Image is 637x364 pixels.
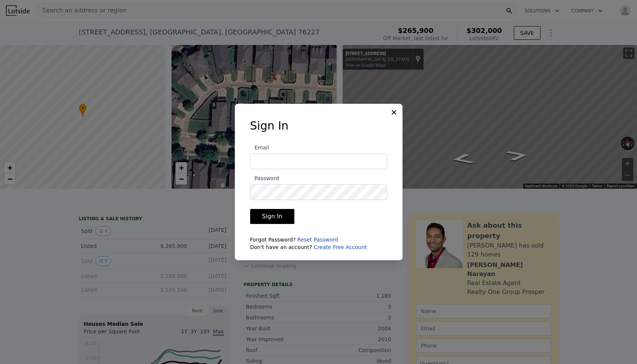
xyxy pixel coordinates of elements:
[250,154,387,169] input: Email
[314,244,367,250] a: Create Free Account
[250,236,387,251] div: Forgot Password? Don't have an account?
[250,184,387,200] input: Password
[250,119,387,133] h3: Sign In
[297,237,338,243] a: Reset Password
[250,175,279,181] span: Password
[250,145,269,151] span: Email
[250,209,295,224] button: Sign In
